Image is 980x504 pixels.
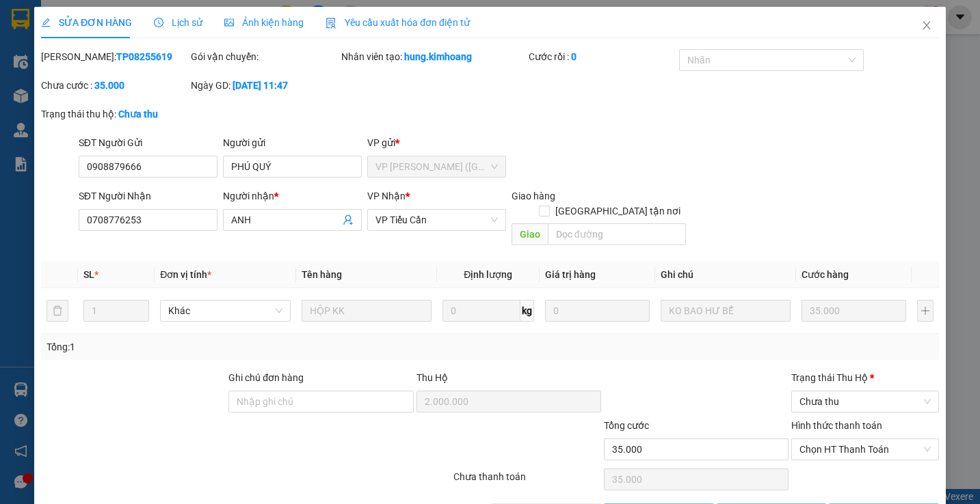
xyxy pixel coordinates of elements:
[802,300,906,322] input: 0
[83,269,94,280] span: SL
[224,18,234,27] span: picture
[464,269,513,280] span: Định lượng
[791,420,882,431] label: Hình thức thanh toán
[191,49,339,64] div: Gói vận chuyển:
[921,20,932,31] span: close
[224,17,304,28] span: Ảnh kiện hàng
[79,135,217,150] div: SĐT Người Gửi
[545,269,596,280] span: Giá trị hàng
[41,17,132,28] span: SỬA ĐƠN HÀNG
[154,18,163,27] span: clock-circle
[116,51,172,62] b: TP08255619
[154,17,202,28] span: Lịch sử
[223,188,362,204] div: Người nhận
[655,262,796,288] th: Ghi chú
[367,135,506,150] div: VP gửi
[41,18,51,27] span: edit
[791,370,938,385] div: Trạng thái Thu Hộ
[79,188,217,204] div: SĐT Người Nhận
[326,18,336,29] img: icon
[233,80,289,91] b: [DATE] 11:47
[341,49,526,64] div: Nhân viên tạo:
[94,80,124,91] b: 35.000
[41,78,188,93] div: Chưa cước :
[404,51,472,62] b: hung.kimhoang
[571,51,577,62] b: 0
[799,439,930,460] span: Chọn HT Thanh Toán
[367,191,406,201] span: VP Nhận
[802,269,849,280] span: Cước hàng
[512,191,555,201] span: Giao hàng
[375,210,498,230] span: VP Tiểu Cần
[118,109,158,120] b: Chưa thu
[326,17,470,28] span: Yêu cầu xuất hóa đơn điện tử
[661,300,791,322] input: Ghi Chú
[512,223,548,245] span: Giao
[453,469,602,493] div: Chưa thanh toán
[302,269,342,280] span: Tên hàng
[529,49,676,64] div: Cước rồi :
[545,300,650,322] input: 0
[551,204,687,219] span: [GEOGRAPHIC_DATA] tận nơi
[520,300,534,322] span: kg
[41,107,226,122] div: Trạng thái thu hộ:
[160,269,211,280] span: Đơn vị tính
[47,300,68,322] button: delete
[168,300,282,321] span: Khác
[908,7,946,45] button: Close
[548,223,687,245] input: Dọc đường
[228,391,413,412] input: Ghi chú đơn hàng
[375,156,498,177] span: VP Trần Phú (Hàng)
[343,214,354,225] span: user-add
[41,49,188,64] div: [PERSON_NAME]:
[47,339,379,354] div: Tổng: 1
[799,391,930,412] span: Chưa thu
[223,135,362,150] div: Người gửi
[228,372,304,383] label: Ghi chú đơn hàng
[416,372,448,383] span: Thu Hộ
[191,78,339,93] div: Ngày GD:
[302,300,432,322] input: VD: Bàn, Ghế
[604,420,649,431] span: Tổng cước
[917,300,933,322] button: plus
